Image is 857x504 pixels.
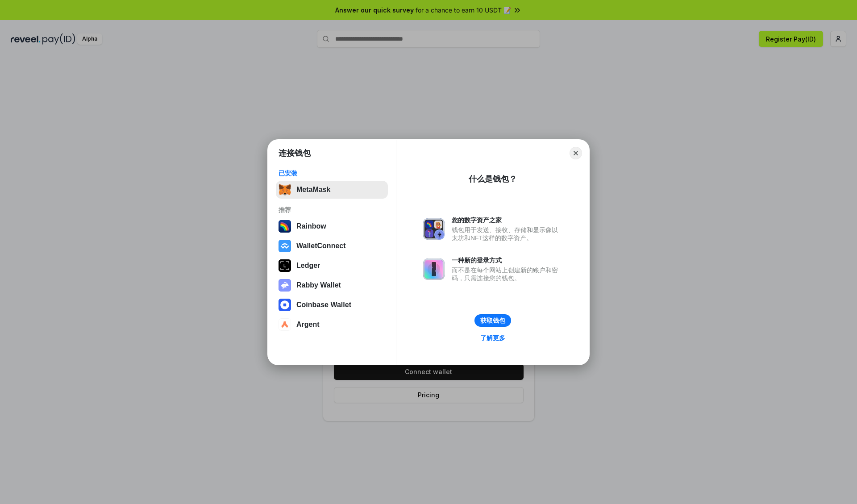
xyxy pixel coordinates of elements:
[423,258,445,280] img: svg+xml,%3Csvg%20xmlns%3D%22http%3A%2F%2Fwww.w3.org%2F2000%2Fsvg%22%20fill%3D%22none%22%20viewBox...
[276,316,388,333] button: Argent
[276,217,388,235] button: Rainbow
[296,186,330,194] div: MetaMask
[276,257,388,275] button: Ledger
[452,256,562,264] div: 一种新的登录方式
[475,332,511,344] a: 了解更多
[279,206,385,214] div: 推荐
[423,218,445,240] img: svg+xml,%3Csvg%20xmlns%3D%22http%3A%2F%2Fwww.w3.org%2F2000%2Fsvg%22%20fill%3D%22none%22%20viewBox...
[474,314,511,327] button: 获取钱包
[296,222,326,230] div: Rainbow
[279,169,385,177] div: 已安装
[296,262,320,270] div: Ledger
[480,334,505,342] div: 了解更多
[279,183,291,196] img: svg+xml,%3Csvg%20fill%3D%22none%22%20height%3D%2233%22%20viewBox%3D%220%200%2035%2033%22%20width%...
[279,220,291,233] img: svg+xml,%3Csvg%20width%3D%22120%22%20height%3D%22120%22%20viewBox%3D%220%200%20120%20120%22%20fil...
[296,281,341,289] div: Rabby Wallet
[276,276,388,294] button: Rabby Wallet
[276,296,388,314] button: Coinbase Wallet
[276,181,388,199] button: MetaMask
[279,318,291,331] img: svg+xml,%3Csvg%20width%3D%2228%22%20height%3D%2228%22%20viewBox%3D%220%200%2028%2028%22%20fill%3D...
[570,147,582,159] button: Close
[452,266,562,282] div: 而不是在每个网站上创建新的账户和密码，只需连接您的钱包。
[276,237,388,255] button: WalletConnect
[279,148,311,158] h1: 连接钱包
[296,242,346,250] div: WalletConnect
[469,174,517,184] div: 什么是钱包？
[279,279,291,292] img: svg+xml,%3Csvg%20xmlns%3D%22http%3A%2F%2Fwww.w3.org%2F2000%2Fsvg%22%20fill%3D%22none%22%20viewBox...
[279,240,291,252] img: svg+xml,%3Csvg%20width%3D%2228%22%20height%3D%2228%22%20viewBox%3D%220%200%2028%2028%22%20fill%3D...
[480,317,505,325] div: 获取钱包
[279,299,291,311] img: svg+xml,%3Csvg%20width%3D%2228%22%20height%3D%2228%22%20viewBox%3D%220%200%2028%2028%22%20fill%3D...
[279,259,291,272] img: svg+xml,%3Csvg%20xmlns%3D%22http%3A%2F%2Fwww.w3.org%2F2000%2Fsvg%22%20width%3D%2228%22%20height%3...
[296,301,351,309] div: Coinbase Wallet
[452,226,562,242] div: 钱包用于发送、接收、存储和显示像以太坊和NFT这样的数字资产。
[452,216,562,224] div: 您的数字资产之家
[296,321,320,329] div: Argent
